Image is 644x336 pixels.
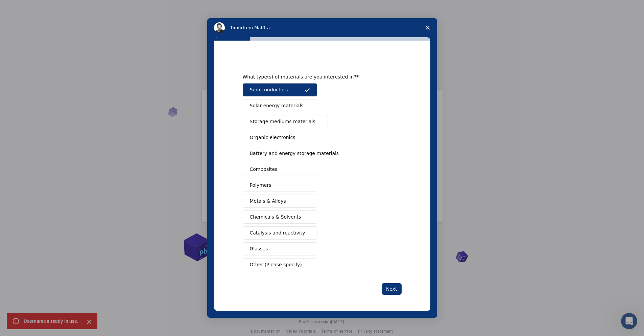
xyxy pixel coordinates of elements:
button: Other (Please specify) [243,258,317,271]
span: Chemicals & Solvents [250,214,301,221]
button: Composites [243,163,317,176]
span: Solar energy materials [250,102,304,109]
button: Organic electronics [243,131,317,144]
button: Glasses [243,242,317,255]
img: Profile image for Timur [214,22,225,33]
button: Catalysis and reactivity [243,226,318,240]
button: Semiconductors [243,83,317,96]
button: Next [382,283,402,295]
span: Glasses [250,245,268,252]
button: Polymers [243,179,317,192]
button: Storage mediums materials [243,115,328,128]
span: Battery and energy storage materials [250,150,339,157]
span: Catalysis and reactivity [250,229,305,237]
span: Metals & Alloys [250,198,286,205]
span: Other (Please specify) [250,261,302,268]
button: Battery and energy storage materials [243,147,352,160]
span: Organic electronics [250,134,295,141]
span: Semiconductors [250,86,288,93]
button: Metals & Alloys [243,195,317,208]
button: Chemicals & Solvents [243,210,317,224]
span: from Mat3ra [243,25,270,30]
span: Timur [230,25,243,30]
span: Storage mediums materials [250,118,315,125]
span: Support [14,5,38,11]
div: What type(s) of materials are you interested in? [243,74,391,80]
span: Composites [250,166,278,173]
span: Polymers [250,182,271,189]
button: Solar energy materials [243,99,317,112]
span: Close survey [418,18,437,37]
